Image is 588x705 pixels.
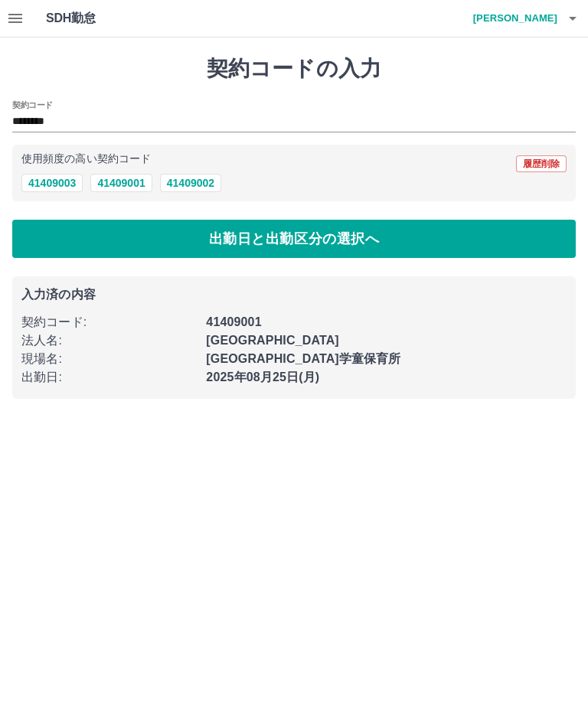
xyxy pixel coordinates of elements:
[21,331,197,350] p: 法人名 :
[21,289,567,301] p: 入力済の内容
[21,313,197,331] p: 契約コード :
[21,368,197,387] p: 出勤日 :
[516,155,567,172] button: 履歴削除
[21,350,197,368] p: 現場名 :
[160,174,221,192] button: 41409002
[21,174,83,192] button: 41409003
[206,334,339,347] b: [GEOGRAPHIC_DATA]
[21,154,151,165] p: 使用頻度の高い契約コード
[12,56,576,82] h1: 契約コードの入力
[12,99,53,111] h2: 契約コード
[206,315,261,328] b: 41409001
[206,370,319,384] b: 2025年08月25日(月)
[12,220,576,258] button: 出勤日と出勤区分の選択へ
[90,174,152,192] button: 41409001
[206,352,400,365] b: [GEOGRAPHIC_DATA]学童保育所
